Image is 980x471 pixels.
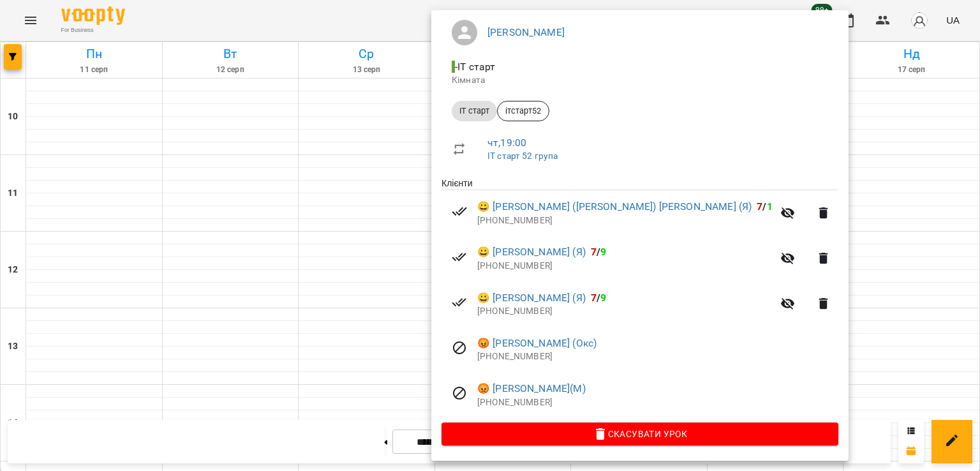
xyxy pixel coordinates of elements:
[757,200,772,213] b: /
[477,244,586,260] a: 😀 [PERSON_NAME] (Я)
[452,105,497,117] span: ІТ старт
[600,292,606,304] span: 9
[477,381,586,396] a: 😡 [PERSON_NAME](М)
[442,177,838,422] ul: Клієнти
[600,246,606,258] span: 9
[591,246,606,258] b: /
[452,295,467,310] svg: Візит сплачено
[477,290,586,306] a: 😀 [PERSON_NAME] (Я)
[452,385,467,401] svg: Візит скасовано
[452,426,828,442] span: Скасувати Урок
[591,246,597,258] span: 7
[477,214,773,227] p: [PHONE_NUMBER]
[452,74,828,87] p: Кімната
[477,199,752,214] a: 😀 [PERSON_NAME] ([PERSON_NAME]) [PERSON_NAME] (Я)
[477,396,838,409] p: [PHONE_NUMBER]
[591,292,606,304] b: /
[477,350,838,363] p: [PHONE_NUMBER]
[452,61,498,73] span: - ІТ старт
[767,200,773,213] span: 1
[452,204,467,219] svg: Візит сплачено
[477,260,773,273] p: [PHONE_NUMBER]
[477,305,773,318] p: [PHONE_NUMBER]
[497,101,549,121] div: ітстарт52
[498,105,549,117] span: ітстарт52
[452,250,467,265] svg: Візит сплачено
[487,26,565,38] a: [PERSON_NAME]
[442,422,838,445] button: Скасувати Урок
[487,151,558,161] a: ІТ старт 52 група
[757,200,762,213] span: 7
[591,292,597,304] span: 7
[487,137,526,149] a: чт , 19:00
[452,340,467,355] svg: Візит скасовано
[477,336,597,351] a: 😡 [PERSON_NAME] (Окс)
